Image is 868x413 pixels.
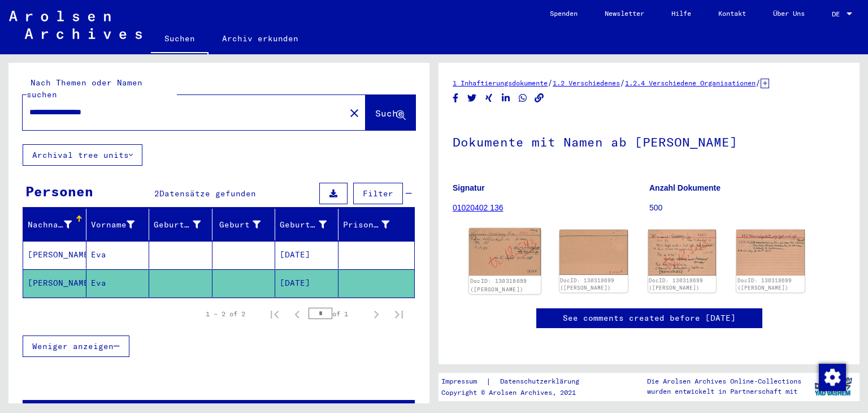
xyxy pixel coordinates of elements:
[649,183,721,192] b: Anzahl Dokumente
[553,79,620,87] a: 1.2 Verschiedenes
[86,241,150,269] mat-cell: Eva
[500,91,512,105] button: Share on LinkedIn
[466,91,478,105] button: Share on Twitter
[27,78,142,100] mat-label: Nach Themen oder Namen suchen
[491,376,593,388] a: Datenschutzerklärung
[206,309,245,319] div: 1 – 2 of 2
[470,278,527,292] a: DocID: 130318699 ([PERSON_NAME])
[737,277,792,291] a: DocID: 130318699 ([PERSON_NAME])
[154,188,159,199] span: 2
[32,341,114,351] span: Weniger anzeigen
[363,188,393,199] span: Filter
[533,91,545,105] button: Copy link
[23,335,129,357] button: Weniger anzeigen
[517,91,529,105] button: Share on WhatsApp
[154,216,215,234] div: Geburtsname
[649,202,845,214] p: 500
[23,144,142,166] button: Archival tree units
[343,219,390,231] div: Prisoner #
[818,363,845,390] div: Zustimmung ändern
[209,25,312,52] a: Archiv erkunden
[365,303,388,325] button: Next page
[832,10,844,18] span: DE
[756,78,761,88] span: /
[280,216,341,234] div: Geburtsdatum
[441,376,486,388] a: Impressum
[563,312,736,324] a: See comments created before [DATE]
[343,216,404,234] div: Prisoner #
[736,230,805,275] img: 004.jpg
[309,308,365,319] div: of 1
[560,277,614,291] a: DocID: 130318699 ([PERSON_NAME])
[91,216,149,234] div: Vorname
[366,95,415,130] button: Suche
[286,303,309,325] button: Previous page
[275,269,338,297] mat-cell: [DATE]
[453,183,485,192] b: Signatur
[450,91,462,105] button: Share on Facebook
[23,209,86,240] mat-header-cell: Nachname
[469,228,541,276] img: 001.jpg
[819,364,846,391] img: Zustimmung ändern
[441,376,593,388] div: |
[453,203,504,212] a: 01020402 136
[453,116,845,166] h1: Dokumente mit Namen ab [PERSON_NAME]
[625,79,756,87] a: 1.2.4 Verschiedene Organisationen
[217,216,275,234] div: Geburt‏
[649,277,703,291] a: DocID: 130318699 ([PERSON_NAME])
[23,269,86,297] mat-cell: [PERSON_NAME]
[9,11,142,39] img: Arolsen_neg.svg
[28,216,86,234] div: Nachname
[483,91,495,105] button: Share on Xing
[217,219,261,231] div: Geburt‏
[151,25,209,54] a: Suchen
[353,183,403,204] button: Filter
[559,230,628,275] img: 002.jpg
[263,303,286,325] button: First page
[647,376,801,386] p: Die Arolsen Archives Online-Collections
[343,101,366,124] button: Clear
[441,388,593,398] p: Copyright © Arolsen Archives, 2021
[159,188,256,199] span: Datensätze gefunden
[648,230,717,276] img: 003.jpg
[620,78,625,88] span: /
[149,209,212,240] mat-header-cell: Geburtsname
[86,269,150,297] mat-cell: Eva
[275,209,338,240] mat-header-cell: Geburtsdatum
[548,78,553,88] span: /
[86,209,150,240] mat-header-cell: Vorname
[388,303,410,325] button: Last page
[375,107,403,119] span: Suche
[23,241,86,269] mat-cell: [PERSON_NAME]
[338,209,415,240] mat-header-cell: Prisoner #
[647,386,801,397] p: wurden entwickelt in Partnerschaft mit
[275,241,338,269] mat-cell: [DATE]
[154,219,201,231] div: Geburtsname
[28,219,72,231] div: Nachname
[348,106,361,120] mat-icon: close
[91,219,135,231] div: Vorname
[453,79,548,87] a: 1 Inhaftierungsdokumente
[25,181,93,201] div: Personen
[812,372,854,401] img: yv_logo.png
[212,209,276,240] mat-header-cell: Geburt‏
[280,219,327,231] div: Geburtsdatum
